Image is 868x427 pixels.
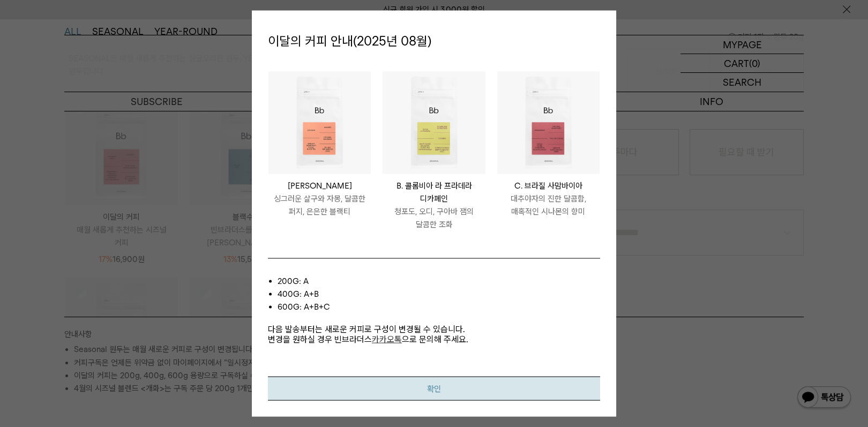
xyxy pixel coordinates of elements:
p: B. 콜롬비아 라 프라데라 디카페인 [383,179,485,205]
p: 싱그러운 살구와 자몽, 달콤한 퍼지, 은은한 블랙티 [268,192,371,218]
button: 확인 [268,377,600,401]
li: 400g: A+B [278,288,600,301]
li: 600g: A+B+C [278,301,600,313]
a: 카카오톡 [372,334,402,344]
p: [PERSON_NAME] [268,179,371,192]
p: 청포도, 오디, 구아바 잼의 달콤한 조화 [383,205,485,231]
li: 200g: A [278,275,600,288]
p: C. 브라질 사맘바이아 [497,179,600,192]
p: 이달의 커피 안내(2025년 08월) [268,26,600,55]
p: 대추야자의 진한 달콤함, 매혹적인 시나몬의 향미 [497,192,600,218]
img: #285 [383,72,485,174]
p: 다음 발송부터는 새로운 커피로 구성이 변경될 수 있습니다. 변경을 원하실 경우 빈브라더스 으로 문의해 주세요. [268,313,600,344]
img: #285 [268,72,371,174]
img: #285 [497,72,600,174]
